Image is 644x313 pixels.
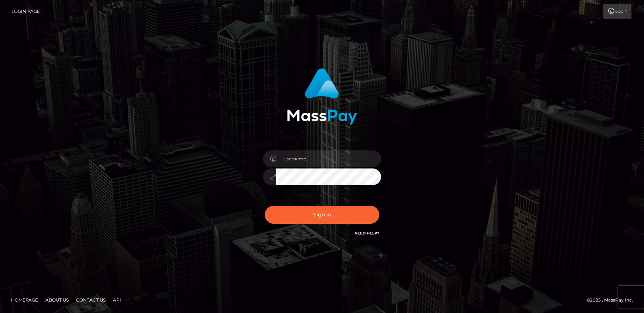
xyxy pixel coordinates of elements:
[354,231,379,236] a: Need Help?
[586,296,638,304] div: © 2025 , MassPay Inc.
[110,294,124,306] a: API
[11,4,40,19] a: Login Page
[42,294,72,306] a: About Us
[276,150,381,167] input: Username...
[603,4,631,19] a: Login
[73,294,109,306] a: Contact Us
[287,68,357,125] img: MassPay Login
[8,294,41,306] a: Homepage
[265,206,379,224] button: Sign in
